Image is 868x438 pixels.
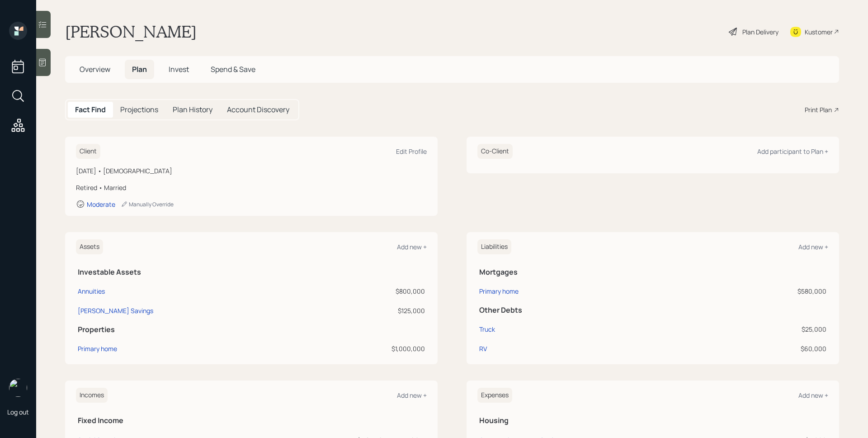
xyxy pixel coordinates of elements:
span: Plan [132,64,147,74]
h6: Expenses [477,388,512,403]
h5: Projections [120,105,158,114]
div: Add participant to Plan + [757,147,828,156]
h6: Incomes [76,388,108,403]
div: Add new + [798,243,828,251]
div: Moderate [87,200,115,209]
h1: [PERSON_NAME] [65,22,197,42]
div: $125,000 [316,306,425,315]
img: james-distasi-headshot.png [9,379,27,397]
div: $800,000 [316,286,425,296]
h6: Co-Client [477,144,513,159]
h5: Plan History [173,105,212,114]
div: [DATE] • [DEMOGRAPHIC_DATA] [76,166,427,176]
span: Overview [80,64,110,74]
div: Retired • Married [76,183,427,192]
span: Spend & Save [211,64,255,74]
h5: Housing [479,416,826,425]
h5: Properties [78,325,425,334]
h5: Other Debts [479,306,826,314]
div: Add new + [798,391,828,400]
h5: Fact Find [75,105,106,114]
div: Add new + [397,243,427,251]
div: Truck [479,324,495,334]
div: Primary home [479,286,519,296]
div: Log out [7,408,29,416]
div: Annuities [78,286,105,296]
div: $60,000 [679,344,826,353]
div: Plan Delivery [742,27,778,37]
div: Edit Profile [396,147,427,156]
h5: Fixed Income [78,416,425,425]
div: Print Plan [805,105,832,114]
div: $580,000 [679,286,826,296]
h5: Investable Assets [78,268,425,276]
div: Add new + [397,391,427,400]
div: Kustomer [805,27,833,37]
div: $25,000 [679,324,826,334]
span: Invest [169,64,189,74]
h5: Account Discovery [227,105,289,114]
h6: Client [76,144,100,159]
h6: Liabilities [477,239,511,254]
div: RV [479,344,487,353]
div: $1,000,000 [316,344,425,353]
div: Primary home [78,344,117,353]
div: Manually Override [121,200,174,208]
h5: Mortgages [479,268,826,276]
h6: Assets [76,239,103,254]
div: [PERSON_NAME] Savings [78,306,153,315]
